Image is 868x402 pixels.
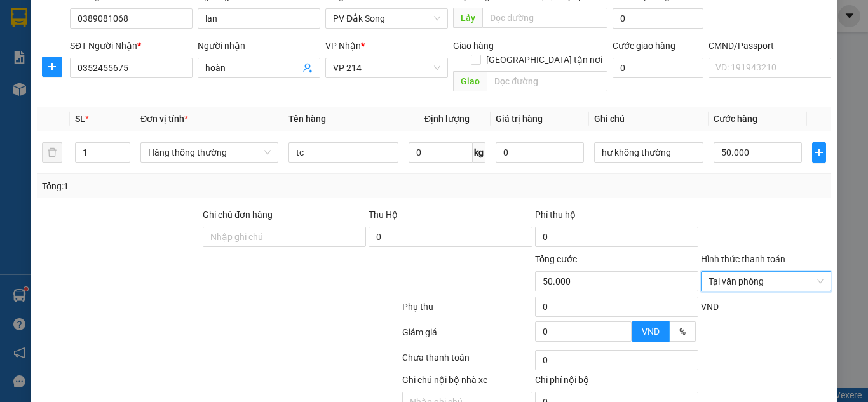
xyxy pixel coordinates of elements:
span: user-add [302,63,313,73]
span: VND [701,302,719,312]
span: VP 214 [333,58,440,77]
div: Chi phí nội bộ [535,373,698,392]
input: Cước lấy hàng [613,8,703,29]
span: kg [473,142,485,163]
input: Dọc đường [487,71,607,91]
strong: BIÊN NHẬN GỬI HÀNG HOÁ [44,76,147,86]
span: Giao hàng [453,41,494,51]
span: Định lượng [424,114,470,124]
span: Lấy [453,8,482,28]
span: Nơi gửi: [13,88,26,107]
div: Phụ thu [401,300,534,322]
label: Hình thức thanh toán [701,254,785,264]
span: DSG10250236 [122,48,179,57]
span: VND [642,326,660,337]
span: Tổng cước [535,254,577,264]
input: Ghi Chú [594,142,704,163]
button: delete [42,142,62,163]
span: Hàng thông thường [148,143,271,162]
span: PV Đắk Song [43,89,80,96]
input: Cước giao hàng [613,58,703,78]
label: Ghi chú đơn hàng [203,210,273,220]
div: CMND/Passport [709,39,831,53]
img: logo [13,29,29,60]
div: Tổng: 1 [42,179,336,193]
button: plus [42,57,62,77]
span: VP Nhận [325,41,361,51]
span: 16:51:26 [DATE] [121,57,179,67]
span: PV [PERSON_NAME] [128,89,177,103]
span: Đơn vị tính [140,114,188,124]
span: Thu Hộ [369,210,398,220]
span: Cước hàng [714,114,757,124]
span: Giá trị hàng [496,114,543,124]
span: Giao [453,71,487,91]
input: 0 [496,142,583,163]
span: [GEOGRAPHIC_DATA] tận nơi [481,53,607,67]
div: Phí thu hộ [535,208,698,227]
span: plus [43,62,62,72]
span: Tại văn phòng [709,272,824,291]
span: % [679,326,686,337]
span: PV Đắk Song [333,9,440,28]
span: Nơi nhận: [97,88,118,107]
button: plus [812,142,827,163]
div: SĐT Người Nhận [70,39,193,53]
div: Giảm giá [401,325,534,347]
input: Dọc đường [482,8,607,28]
div: Người nhận [198,39,320,53]
span: Tên hàng [288,114,326,124]
th: Ghi chú [589,107,709,131]
span: plus [813,147,826,157]
div: Ghi chú nội bộ nhà xe [402,373,532,392]
div: Chưa thanh toán [401,351,534,373]
strong: CÔNG TY TNHH [GEOGRAPHIC_DATA] 214 QL13 - P.26 - Q.BÌNH THẠNH - TP HCM 1900888606 [33,20,103,68]
input: Ghi chú đơn hàng [203,227,366,247]
span: SL [75,114,85,124]
input: VD: Bàn, Ghế [288,142,398,163]
label: Cước giao hàng [613,41,675,51]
